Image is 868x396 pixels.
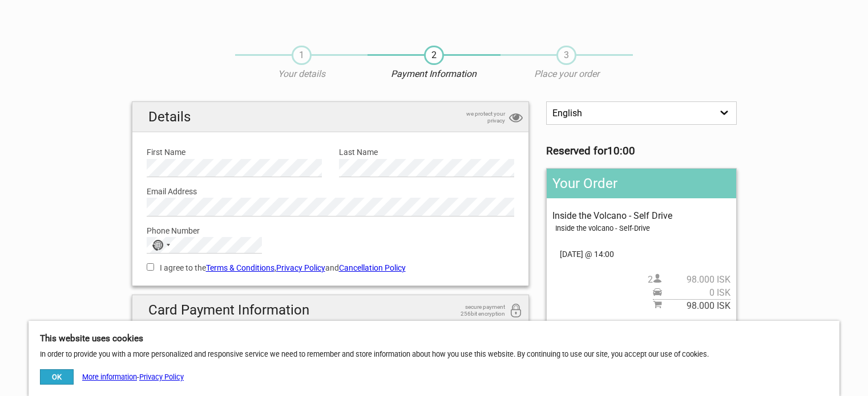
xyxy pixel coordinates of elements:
span: 2 [424,46,444,65]
span: 98.000 ISK [662,273,730,286]
a: Privacy Policy [139,373,184,381]
span: 1 [292,46,312,65]
h2: Details [132,102,529,132]
div: - [40,369,184,385]
h5: This website uses cookies [40,332,828,345]
a: Cancellation Policy [339,263,406,272]
span: Inside the Volcano - Self Drive [552,210,672,221]
span: we protect your privacy [448,111,505,124]
div: Inside the volcano - Self-Drive [555,222,730,235]
span: 2 person(s) [648,273,730,286]
span: Pickup price [653,287,730,299]
i: privacy protection [509,111,523,126]
button: OK [40,369,74,385]
span: secure payment 256bit encryption [448,304,505,317]
h3: Reserved for [546,145,736,157]
i: 256bit encryption [509,304,523,319]
span: 0 ISK [662,287,730,299]
button: Selected country [147,238,176,252]
p: Place your order [500,68,633,80]
a: Privacy Policy [276,263,325,272]
h2: Card Payment Information [132,295,529,325]
a: Terms & Conditions [206,263,274,272]
div: In order to provide you with a more personalized and responsive service we need to remember and s... [29,321,839,396]
h2: Your Order [547,169,736,198]
label: I agree to the , and [147,262,515,274]
label: Email Address [147,185,515,198]
span: 3 [556,46,576,65]
p: Payment Information [368,68,500,80]
label: First Name [147,146,322,158]
span: Subtotal [653,299,730,312]
span: 98.000 ISK [662,300,730,312]
strong: 10:00 [607,145,635,157]
a: More information [82,373,137,381]
span: [DATE] @ 14:00 [552,248,730,260]
label: Last Name [339,146,514,158]
p: Your details [235,68,368,80]
label: Phone Number [147,224,515,237]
